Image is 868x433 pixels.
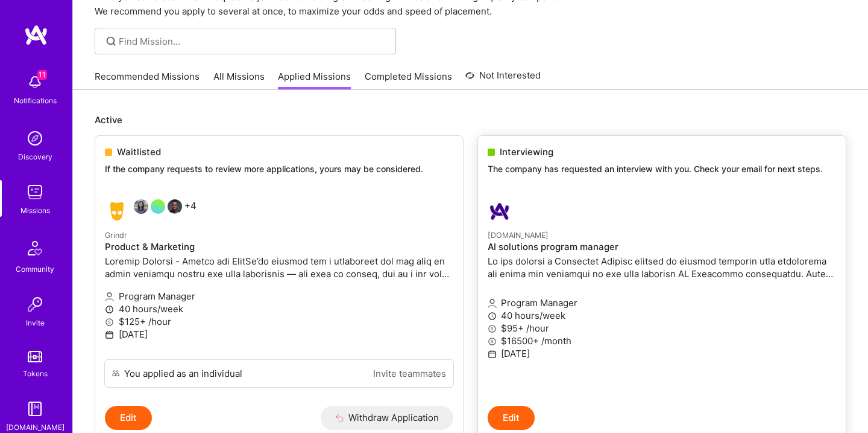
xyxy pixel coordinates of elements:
a: Completed Missions [365,70,452,90]
img: logo [24,24,48,46]
button: Withdraw Application [321,406,454,430]
img: A.Team company logo [488,199,512,223]
img: Invite [23,292,47,316]
p: Loremip Dolorsi - Ametco adi ElitSe’do eiusmod tem i utlaboreet dol mag aliq en admin veniamqu no... [105,255,453,280]
i: icon MoneyGray [105,318,114,327]
a: Recommended Missions [95,70,200,90]
p: Program Manager [488,297,836,309]
i: icon Applicant [105,292,114,301]
div: Missions [20,204,50,217]
button: Edit [488,406,535,430]
i: icon Calendar [488,350,497,359]
div: Discovery [18,150,52,163]
p: [DATE] [105,328,453,341]
small: [DOMAIN_NAME] [488,231,549,240]
p: The company has requested an interview with you. Check your email for next steps. [488,163,836,175]
p: $125+ /hour [105,315,453,328]
img: teamwork [23,180,47,204]
div: Community [16,263,54,275]
img: Community [20,234,49,263]
p: [DATE] [488,347,836,360]
input: Find Mission... [119,35,387,48]
p: 40 hours/week [105,303,453,315]
p: 40 hours/week [488,309,836,322]
i: icon Clock [488,312,497,321]
div: Notifications [14,94,57,107]
p: $95+ /hour [488,322,836,335]
p: Lo ips dolorsi a Consectet Adipisc elitsed do eiusmod temporin utla etdolorema ali enima min veni... [488,255,836,280]
span: Waitlisted [117,146,161,158]
img: Angeline Rego [134,199,148,214]
a: Not Interested [465,68,541,90]
img: guide book [23,397,47,421]
p: $16500+ /month [488,335,836,347]
img: discovery [23,126,47,150]
a: All Missions [213,70,265,90]
div: You applied as an individual [124,367,242,380]
i: icon MoneyGray [488,324,497,333]
i: icon Applicant [488,299,497,308]
p: Program Manager [105,290,453,303]
img: tokens [28,351,42,362]
div: +4 [105,199,197,223]
div: Invite [26,316,45,329]
button: Edit [105,406,152,430]
i: icon MoneyGray [488,337,497,346]
h4: Product & Marketing [105,242,453,252]
small: Grindr [105,231,127,240]
a: Grindr company logoAngeline RegoOmari Allen+4GrindrProduct & MarketingLoremip Dolorsi - Ametco ad... [95,190,463,359]
img: bell [23,70,47,94]
i: icon Clock [105,305,114,314]
a: Applied Missions [278,70,351,90]
i: icon Calendar [105,330,114,339]
p: If the company requests to review more applications, yours may be considered. [105,163,453,175]
span: 11 [37,70,47,80]
img: Grindr company logo [105,199,129,223]
i: icon SearchGrey [104,34,118,48]
p: Active [95,114,846,126]
a: Invite teammates [373,367,446,380]
h4: AI solutions program manager [488,242,836,252]
span: Interviewing [500,146,553,158]
img: Omari Allen [168,199,182,214]
div: Tokens [23,367,48,380]
a: A.Team company logo[DOMAIN_NAME]AI solutions program managerLo ips dolorsi a Consectet Adipisc el... [478,190,846,406]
